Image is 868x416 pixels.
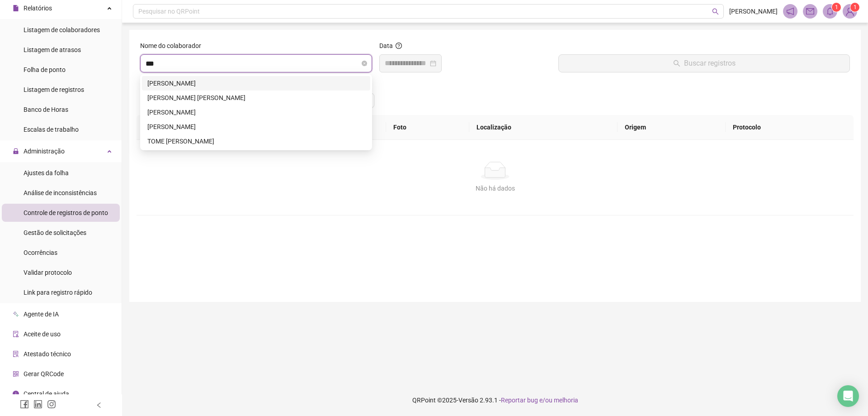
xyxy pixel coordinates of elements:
span: Administração [24,148,65,155]
span: search [712,8,719,15]
span: facebook [20,400,29,409]
span: Central de ajuda [24,390,69,397]
span: left [96,402,102,408]
span: Folha de ponto [24,66,66,73]
div: NATASHA RODRIGUES DE MENDONCA [142,120,370,134]
div: ALAN ALMEIDA LIMA [142,76,370,91]
th: Localização [469,115,618,140]
div: [PERSON_NAME] [147,107,365,117]
span: question-circle [396,43,402,49]
div: MEIRIAN DE OLIVEIRA SOARES [142,105,370,120]
span: Validar protocolo [24,269,72,276]
span: 1 [854,4,857,10]
img: 76237 [843,5,857,18]
th: Foto [386,115,469,140]
span: audit [13,331,19,337]
span: bell [826,7,834,15]
div: Open Intercom Messenger [837,385,859,407]
span: solution [13,351,19,357]
sup: Atualize o seu contato no menu Meus Dados [850,3,859,12]
div: [PERSON_NAME] [PERSON_NAME] [147,93,365,103]
span: Análise de inconsistências [24,189,97,196]
span: Gerar QRCode [24,370,64,378]
label: Nome do colaborador [140,41,207,51]
span: Data [379,42,393,49]
div: TOME [PERSON_NAME] [147,136,365,146]
span: file [13,5,19,11]
span: qrcode [13,371,19,377]
span: Link para registro rápido [24,289,92,296]
span: [PERSON_NAME] [729,6,778,16]
span: info-circle [13,391,19,397]
span: Controle de registros de ponto [24,209,108,216]
div: TOME JULIO PEREIRA MARQUES JUNIOR [142,134,370,148]
span: Listagem de atrasos [24,46,81,53]
button: Buscar registros [558,54,850,72]
span: linkedin [33,400,42,409]
span: Reportar bug e/ou melhoria [501,397,578,404]
sup: 1 [832,3,841,12]
footer: QRPoint © 2025 - 2.93.1 - [122,384,868,416]
span: instagram [47,400,56,409]
span: mail [806,7,814,15]
span: Relatórios [24,5,52,12]
span: Ajustes da folha [24,169,69,177]
span: 1 [835,4,838,10]
th: Protocolo [726,115,854,140]
span: Aceite de uso [24,330,61,338]
span: Agente de IA [24,311,59,318]
span: close-circle [362,61,367,66]
span: Versão [458,397,478,404]
span: Listagem de colaboradores [24,26,100,33]
span: Escalas de trabalho [24,126,79,133]
span: Ocorrências [24,249,57,256]
div: JEFFERSON MILLER MORAIS NASCIMENTO [142,91,370,105]
div: [PERSON_NAME] [147,122,365,132]
span: Banco de Horas [24,106,68,113]
span: Atestado técnico [24,350,71,358]
div: Não há dados [147,183,843,193]
span: lock [13,148,19,154]
span: Gestão de solicitações [24,229,86,236]
span: notification [786,7,794,15]
span: Listagem de registros [24,86,84,93]
th: Origem [618,115,725,140]
div: [PERSON_NAME] [147,78,365,88]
